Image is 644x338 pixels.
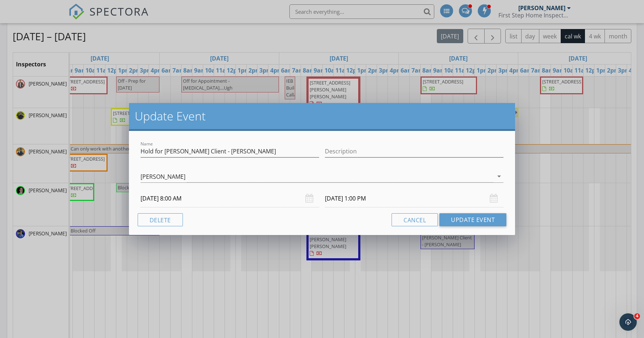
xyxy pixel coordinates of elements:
div: [PERSON_NAME] [141,173,185,180]
i: arrow_drop_down [495,172,503,181]
input: Select date [325,190,503,207]
input: Select date [141,190,319,207]
button: Cancel [392,213,438,226]
span: 4 [634,313,640,319]
iframe: Intercom live chat [619,313,637,331]
button: Delete [138,213,183,226]
h2: Update Event [135,109,510,123]
button: Update Event [439,213,506,226]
